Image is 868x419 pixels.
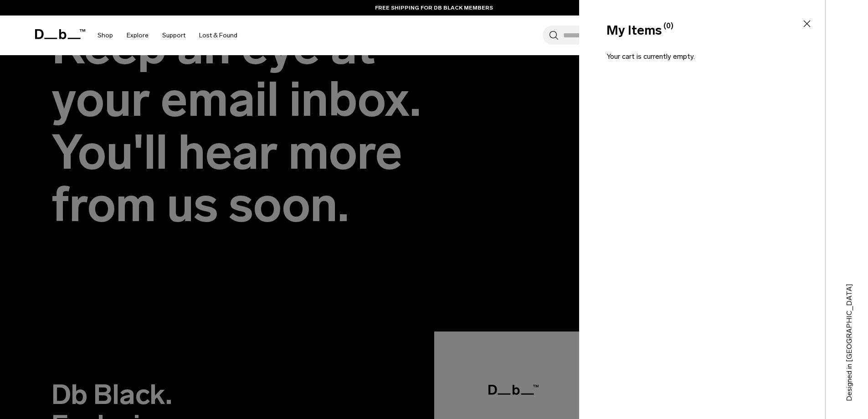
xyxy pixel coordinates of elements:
p: Your cart is currently empty. [606,51,798,77]
nav: Main Navigation [91,16,244,55]
a: Support [162,19,185,52]
a: Shop [98,19,113,52]
a: FREE SHIPPING FOR DB BLACK MEMBERS [375,4,493,12]
a: Explore [127,19,149,52]
div: My Items [606,21,796,40]
a: Lost & Found [199,19,237,52]
p: Designed in [GEOGRAPHIC_DATA] [844,264,855,401]
span: (0) [663,21,673,31]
